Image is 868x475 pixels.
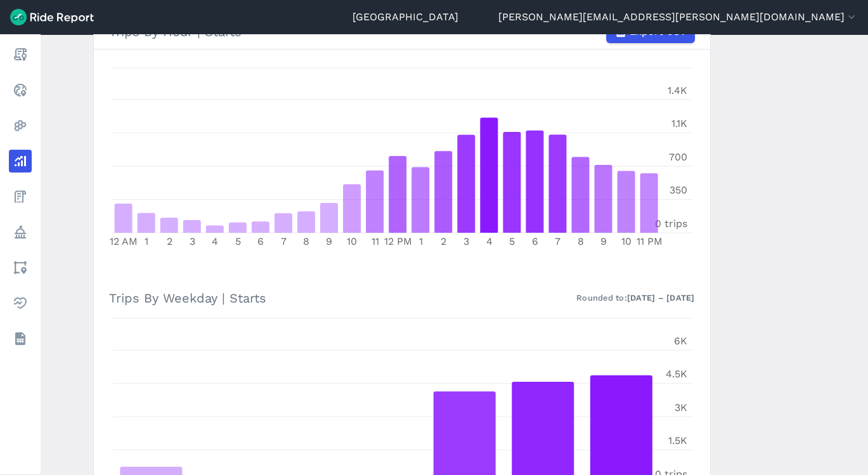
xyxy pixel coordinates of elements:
tspan: 4 [212,235,218,247]
tspan: 7 [280,235,286,247]
tspan: 11 PM [636,235,662,247]
a: Fees [9,185,32,208]
tspan: 2 [441,235,446,247]
tspan: 12 AM [110,235,138,247]
tspan: 350 [670,184,687,196]
tspan: 3 [189,235,195,247]
tspan: 1.5K [668,434,687,446]
button: [PERSON_NAME][EMAIL_ADDRESS][PERSON_NAME][DOMAIN_NAME] [498,10,858,25]
a: Report [9,43,32,66]
a: Heatmaps [9,114,32,137]
tspan: 1.1K [671,117,687,129]
tspan: 8 [577,235,583,247]
tspan: 10 [347,235,357,247]
tspan: 5 [235,235,240,247]
tspan: 1.4K [668,84,687,96]
strong: [DATE] – [DATE] [627,293,695,303]
tspan: 700 [669,151,687,163]
tspan: 0 trips [655,218,687,230]
a: Health [9,292,32,315]
a: Datasets [9,327,32,350]
a: Areas [9,256,32,279]
a: [GEOGRAPHIC_DATA] [353,10,458,25]
tspan: 12 PM [384,235,411,247]
img: Ride Report [10,9,94,25]
tspan: 4.5K [666,368,687,380]
tspan: 1 [145,235,148,247]
tspan: 8 [303,235,309,247]
div: Rounded to: [576,292,695,304]
tspan: 7 [555,235,560,247]
a: Policy [9,221,32,244]
tspan: 3K [675,401,687,413]
tspan: 1 [418,235,422,247]
tspan: 9 [326,235,332,247]
tspan: 6K [674,335,687,347]
h3: Trips By Weekday | Starts [109,280,695,315]
tspan: 6 [531,235,538,247]
tspan: 9 [600,235,606,247]
tspan: 10 [621,235,631,247]
tspan: 6 [257,235,264,247]
a: Analyze [9,150,32,172]
tspan: 11 [371,235,379,247]
tspan: 2 [166,235,172,247]
tspan: 4 [486,235,492,247]
a: Realtime [9,79,32,101]
tspan: 3 [463,235,469,247]
tspan: 5 [509,235,515,247]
